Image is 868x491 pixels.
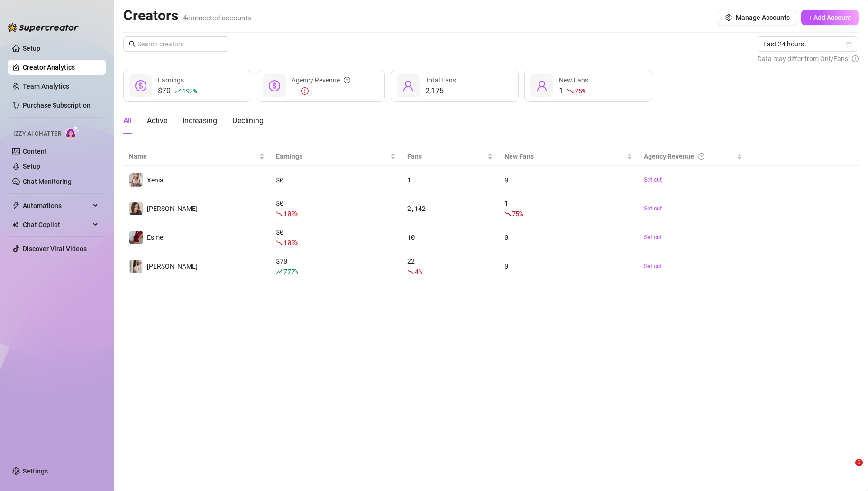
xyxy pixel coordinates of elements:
[407,232,493,243] div: 10
[283,209,298,218] span: 100 %
[147,234,163,241] span: Esme
[129,41,136,47] span: search
[23,45,40,52] a: Setup
[499,147,638,166] th: New Fans
[158,85,197,97] div: $70
[158,76,184,84] span: Earnings
[644,204,743,213] a: Set cut
[425,85,456,97] div: 2,175
[276,227,396,248] div: $ 0
[147,205,198,212] span: [PERSON_NAME]
[232,115,264,127] div: Declining
[8,23,79,32] img: logo-BBDzfeDw.svg
[644,262,743,271] a: Set cut
[575,86,585,95] span: 75 %
[137,39,215,49] input: Search creators
[123,147,270,166] th: Name
[567,88,574,94] span: fall
[23,245,87,253] a: Discover Viral Videos
[801,10,859,25] button: + Add Account
[123,7,251,25] h2: Creators
[725,14,732,21] span: setting
[23,163,40,170] a: Setup
[183,115,217,127] div: Increasing
[504,210,511,217] span: fall
[276,151,388,162] span: Earnings
[135,80,146,91] span: dollar-circle
[808,14,851,21] span: + Add Account
[512,209,523,218] span: 75 %
[65,126,80,139] img: AI Chatter
[147,115,167,127] div: Active
[129,173,143,187] img: Xenia
[12,221,18,228] img: Chat Copilot
[183,14,251,22] span: 4 connected accounts
[269,80,280,91] span: dollar-circle
[504,261,632,272] div: 0
[292,85,350,97] div: —
[276,198,396,219] div: $ 0
[23,60,99,75] a: Creator Analytics
[758,54,848,64] span: Data may differ from OnlyFans
[276,239,283,246] span: fall
[836,459,859,482] iframe: Intercom live chat
[402,147,499,166] th: Fans
[23,101,91,109] a: Purchase Subscription
[407,256,493,277] div: 22
[644,233,743,242] a: Set cut
[283,238,298,247] span: 100 %
[23,178,72,185] a: Chat Monitoring
[736,14,790,21] span: Manage Accounts
[698,151,704,162] span: question-circle
[23,198,90,213] span: Automations
[301,87,309,95] span: exclamation-circle
[559,76,588,84] span: New Fans
[407,175,493,185] div: 1
[855,459,863,466] span: 1
[270,147,402,166] th: Earnings
[415,267,422,276] span: 4 %
[23,147,47,155] a: Content
[644,175,743,184] a: Set cut
[276,175,396,185] div: $ 0
[23,467,48,475] a: Settings
[344,75,350,85] span: question-circle
[276,210,283,217] span: fall
[129,151,257,162] span: Name
[23,82,69,90] a: Team Analytics
[276,268,283,275] span: rise
[129,260,143,273] img: Nina
[536,80,548,91] span: user
[504,175,632,185] div: 0
[276,256,396,277] div: $ 70
[283,267,298,276] span: 777 %
[123,115,132,127] div: All
[147,176,164,184] span: Xenia
[182,86,197,95] span: 192 %
[644,151,735,162] div: Agency Revenue
[407,268,414,275] span: fall
[147,263,198,270] span: [PERSON_NAME]
[174,88,181,94] span: rise
[846,41,852,47] span: calendar
[402,80,414,91] span: user
[718,10,797,25] button: Manage Accounts
[763,37,851,51] span: Last 24 hours
[129,231,143,244] img: Esme
[129,202,143,215] img: Nina
[12,202,20,209] span: thunderbolt
[13,129,61,138] span: Izzy AI Chatter
[407,203,493,214] div: 2,142
[852,54,859,64] span: info-circle
[425,76,456,84] span: Total Fans
[504,232,632,243] div: 0
[504,198,632,219] div: 1
[407,151,485,162] span: Fans
[292,75,350,85] div: Agency Revenue
[23,217,90,232] span: Chat Copilot
[559,85,588,97] div: 1
[504,151,625,162] span: New Fans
